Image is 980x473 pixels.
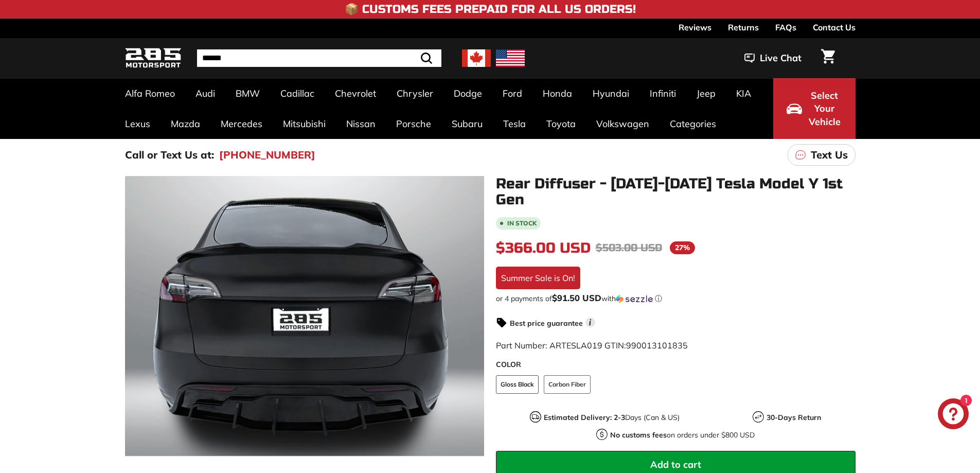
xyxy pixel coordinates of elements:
a: Contact Us [813,19,856,36]
a: KIA [726,78,761,109]
button: Live Chat [731,45,815,71]
a: Ford [492,78,532,109]
span: $91.50 USD [552,292,601,303]
a: Audi [185,78,225,109]
a: Text Us [788,144,856,166]
img: Logo_285_Motorsport_areodynamics_components [125,46,182,71]
span: Live Chat [760,51,801,65]
a: Infiniti [639,78,686,109]
span: i [585,318,595,327]
a: Jeep [686,78,726,109]
strong: 30-Days Return [767,413,821,422]
span: Select Your Vehicle [807,89,842,129]
p: Call or Text Us at: [125,147,214,163]
a: Honda [532,78,582,109]
a: Volkswagen [586,109,660,139]
a: Tesla [493,109,536,139]
a: Returns [728,19,759,36]
strong: Estimated Delivery: 2-3 [544,413,625,422]
a: Toyota [536,109,586,139]
p: Days (Can & US) [544,412,680,423]
a: Cadillac [270,78,325,109]
a: [PHONE_NUMBER] [219,147,315,163]
span: $503.00 USD [596,241,662,254]
span: Add to cart [650,459,701,470]
a: Dodge [443,78,492,109]
a: FAQs [775,19,796,36]
a: Mazda [161,109,210,139]
a: Porsche [386,109,441,139]
inbox-online-store-chat: Shopify online store chat [935,398,972,432]
a: Categories [660,109,726,139]
div: Summer Sale is On! [496,267,580,289]
button: Select Your Vehicle [773,78,856,139]
div: or 4 payments of with [496,293,856,304]
a: Hyundai [582,78,639,109]
span: $366.00 USD [496,239,591,257]
strong: No customs fees [610,430,667,440]
img: Sezzle [616,294,653,304]
strong: Best price guarantee [510,319,583,328]
a: Lexus [115,109,161,139]
h4: 📦 Customs Fees Prepaid for All US Orders! [345,3,636,15]
p: on orders under $800 USD [610,430,755,441]
span: 27% [670,241,695,254]
h1: Rear Diffuser - [DATE]-[DATE] Tesla Model Y 1st Gen [496,176,856,208]
a: Reviews [679,19,711,36]
span: 990013101835 [626,340,688,351]
b: In stock [507,220,537,226]
input: Search [197,49,441,67]
a: Cart [815,41,841,76]
p: Text Us [811,147,848,163]
a: Chrysler [386,78,443,109]
label: COLOR [496,359,856,370]
a: Nissan [336,109,386,139]
a: Chevrolet [325,78,386,109]
a: Mitsubishi [273,109,336,139]
a: Mercedes [210,109,273,139]
span: Part Number: ARTESLA019 GTIN: [496,340,688,351]
div: or 4 payments of$91.50 USDwithSezzle Click to learn more about Sezzle [496,293,856,304]
a: Subaru [441,109,493,139]
a: BMW [225,78,270,109]
a: Alfa Romeo [115,78,185,109]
